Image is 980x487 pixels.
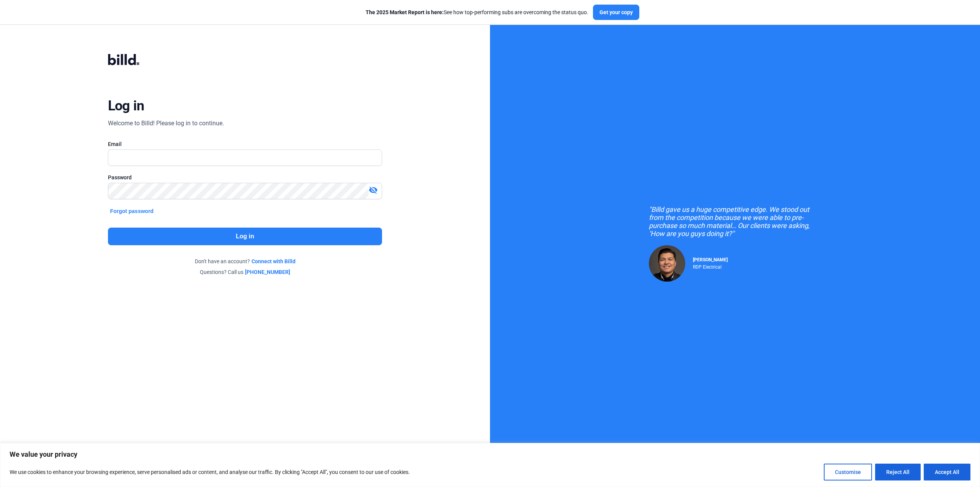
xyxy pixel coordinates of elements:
[875,464,921,480] button: Reject All
[245,268,290,276] a: [PHONE_NUMBER]
[693,262,728,270] div: RDP Electrical
[649,205,821,238] div: "Billd gave us a huge competitive edge. We stood out from the competition because we were able to...
[108,97,144,114] div: Log in
[366,8,588,16] div: See how top-performing subs are overcoming the status quo.
[252,257,296,265] a: Connect with Billd
[108,119,224,128] div: Welcome to Billd! Please log in to continue.
[108,140,382,148] div: Email
[369,185,378,195] mat-icon: visibility_off
[108,228,382,245] button: Log in
[108,257,382,265] div: Don't have an account?
[366,9,444,15] span: The 2025 Market Report is here:
[649,245,685,282] img: Raul Pacheco
[824,464,872,480] button: Customise
[593,5,639,20] button: Get your copy
[108,268,382,276] div: Questions? Call us
[10,467,410,477] p: We use cookies to enhance your browsing experience, serve personalised ads or content, and analys...
[108,207,156,215] button: Forgot password
[924,464,970,480] button: Accept All
[108,174,382,181] div: Password
[693,257,728,262] span: [PERSON_NAME]
[10,450,970,459] p: We value your privacy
